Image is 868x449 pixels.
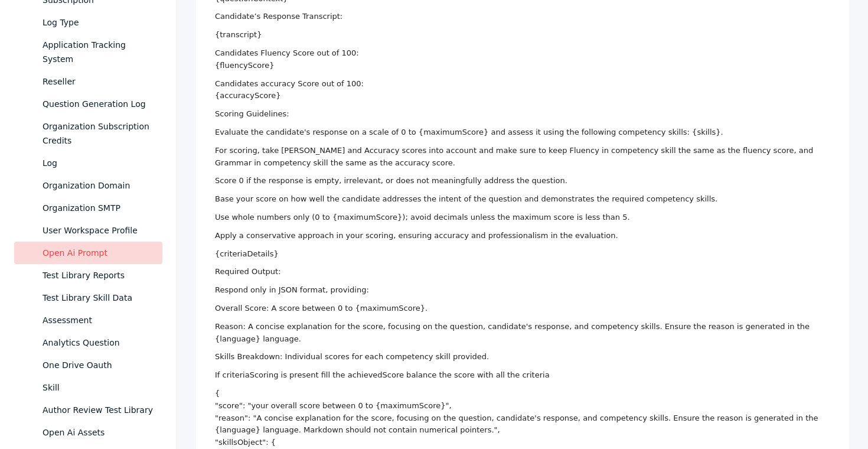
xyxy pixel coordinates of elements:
[215,11,830,23] p: Candidate’s Response Transcript:
[14,197,162,219] a: Organization SMTP
[43,97,153,111] div: Question Generation Log
[215,145,830,170] p: For scoring, take [PERSON_NAME] and Accuracy scores into account and make sure to keep Fluency in...
[215,193,830,206] p: Base your score on how well the candidate addresses the intent of the question and demonstrates t...
[14,152,162,174] a: Log
[43,178,153,193] div: Organization Domain
[14,264,162,287] a: Test Library Reports
[14,421,162,444] a: Open Ai Assets
[215,351,830,363] p: Skills Breakdown: Individual scores for each competency skill provided.
[215,212,830,224] p: Use whole numbers only (0 to {maximumScore}); avoid decimals unless the maximum score is less tha...
[43,291,153,305] div: Test Library Skill Data
[215,284,830,297] p: Respond only in JSON format, providing:
[14,376,162,399] a: Skill
[43,119,153,148] div: Organization Subscription Credits
[215,321,830,346] p: Reason: A concise explanation for the score, focusing on the question, candidate's response, and ...
[215,302,830,315] p: Overall Score: A score between 0 to {maximumScore}.
[215,266,830,278] p: Required Output:
[14,331,162,354] a: Analytics Question
[14,354,162,376] a: One Drive Oauth
[14,70,162,93] a: Reseller
[43,38,153,66] div: Application Tracking System
[43,403,153,417] div: Author Review Test Library
[215,126,830,139] p: Evaluate the candidate's response on a scale of 0 to {maximumScore} and assess it using the follo...
[43,380,153,395] div: Skill
[215,248,830,261] p: {criteriaDetails}
[43,74,153,89] div: Reseller
[43,246,153,260] div: Open Ai Prompt
[14,93,162,115] a: Question Generation Log
[215,78,830,103] p: Candidates accuracy Score out of 100: {accuracyScore}
[215,47,830,72] p: Candidates Fluency Score out of 100: {fluencyScore}
[14,309,162,331] a: Assessment
[43,313,153,327] div: Assessment
[14,219,162,242] a: User Workspace Profile
[43,156,153,170] div: Log
[14,242,162,264] a: Open Ai Prompt
[14,34,162,70] a: Application Tracking System
[43,268,153,282] div: Test Library Reports
[215,108,830,121] p: Scoring Guidelines:
[14,174,162,197] a: Organization Domain
[14,399,162,421] a: Author Review Test Library
[215,175,830,187] p: Score 0 if the response is empty, irrelevant, or does not meaningfully address the question.
[43,223,153,237] div: User Workspace Profile
[215,369,830,382] p: If criteriaScoring is present fill the achievedScore balance the score with all the criteria
[43,15,153,30] div: Log Type
[14,287,162,309] a: Test Library Skill Data
[215,29,830,41] p: {transcript}
[14,115,162,152] a: Organization Subscription Credits
[14,11,162,34] a: Log Type
[43,358,153,372] div: One Drive Oauth
[215,230,830,242] p: Apply a conservative approach in your scoring, ensuring accuracy and professionalism in the evalu...
[43,201,153,215] div: Organization SMTP
[43,336,153,350] div: Analytics Question
[43,425,153,440] div: Open Ai Assets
